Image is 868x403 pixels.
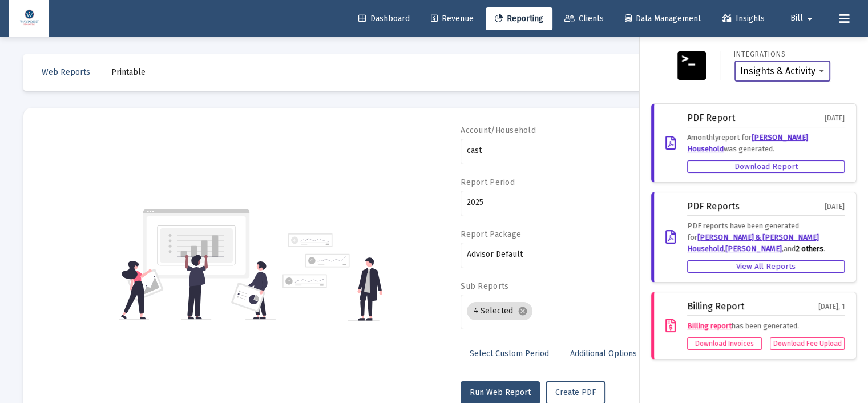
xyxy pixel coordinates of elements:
span: Data Management [625,14,701,23]
span: Clients [564,14,604,23]
span: Bill [790,14,803,23]
a: Data Management [616,7,710,30]
span: Revenue [431,14,474,23]
button: Bill [777,7,830,30]
a: Insights [713,7,774,30]
a: Clients [555,7,613,30]
span: Insights [722,14,765,23]
a: Revenue [422,7,483,30]
img: Dashboard [18,7,41,30]
span: Dashboard [358,14,410,23]
mat-icon: arrow_drop_down [803,7,817,30]
a: Reporting [486,7,552,30]
span: Reporting [495,14,543,23]
a: Dashboard [349,7,419,30]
